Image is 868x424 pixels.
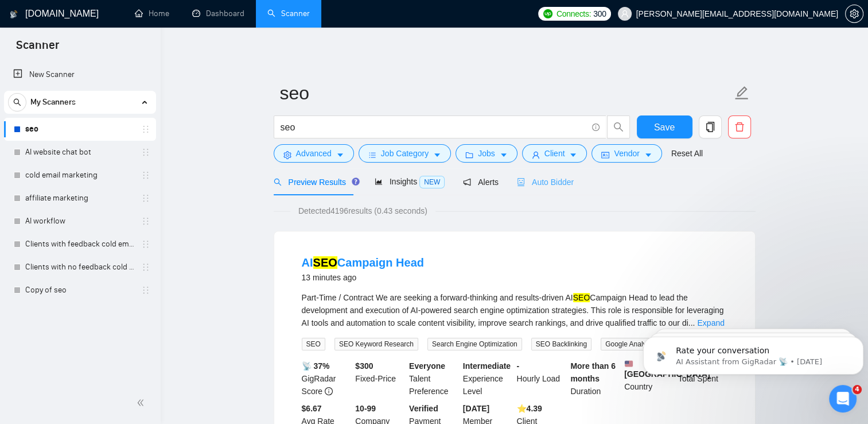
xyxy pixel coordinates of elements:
[25,210,134,233] a: AI workflow
[135,9,169,18] a: homeHome
[25,279,134,302] a: Copy of seo
[302,338,325,350] span: SEO
[302,256,424,269] a: AISEOCampaign Head
[699,115,722,138] button: copy
[280,79,732,107] input: Scanner name...
[351,176,361,187] div: Tooltip anchor
[334,338,418,350] span: SEO Keyword Research
[25,118,134,141] a: seo
[9,98,26,106] span: search
[427,338,522,350] span: Search Engine Optimization
[532,151,540,159] span: user
[517,361,520,371] b: -
[734,86,749,101] span: edit
[625,360,633,368] img: 🇺🇸
[302,404,322,413] b: $6.67
[375,178,383,186] span: area-chart
[141,148,150,157] span: holder
[456,144,517,163] button: folderJobscaret-down
[409,361,445,371] b: Everyone
[281,120,587,134] input: Search Freelance Jobs...
[141,217,150,226] span: holder
[845,5,863,23] button: setting
[846,9,863,18] span: setting
[375,177,445,186] span: Insights
[570,361,616,383] b: More than 6 months
[463,178,499,187] span: Alerts
[13,63,147,86] a: New Scanner
[699,122,721,132] span: copy
[137,397,148,408] span: double-left
[573,293,590,302] mark: SEO
[845,9,863,18] a: setting
[463,178,471,186] span: notification
[601,338,661,350] span: Google Analytics
[515,360,569,398] div: Hourly Load
[592,124,600,131] span: info-circle
[141,171,150,180] span: holder
[671,147,703,160] a: Reset All
[639,313,868,393] iframe: Intercom notifications message
[25,256,134,279] a: Clients with no feedback cold email marketing
[522,144,587,163] button: userClientcaret-down
[325,387,333,395] span: info-circle
[478,147,495,160] span: Jobs
[141,286,150,295] span: holder
[141,125,150,134] span: holder
[853,385,862,394] span: 4
[368,151,376,159] span: bars
[141,240,150,249] span: holder
[355,404,376,413] b: 10-99
[283,151,291,159] span: setting
[544,147,565,160] span: Client
[25,187,134,210] a: affiliate marketing
[336,151,344,159] span: caret-down
[568,360,622,398] div: Duration
[141,194,150,203] span: holder
[10,5,18,24] img: logo
[381,147,429,160] span: Job Category
[543,9,552,18] img: upwork-logo.png
[829,385,857,413] iframe: Intercom live chat
[290,205,435,217] span: Detected 4196 results (0.43 seconds)
[274,178,356,187] span: Preview Results
[267,9,310,18] a: searchScanner
[500,151,508,159] span: caret-down
[302,271,424,284] div: 13 minutes ago
[463,404,489,413] b: [DATE]
[517,178,574,187] span: Auto Bidder
[465,151,473,159] span: folder
[654,120,675,134] span: Save
[313,256,337,269] mark: SEO
[517,404,542,413] b: ⭐️ 4.39
[25,141,134,164] a: AI website chat bot
[407,360,461,398] div: Talent Preference
[299,360,353,398] div: GigRadar Score
[644,151,652,159] span: caret-down
[25,233,134,256] a: Clients with feedback cold email marketing
[353,360,407,398] div: Fixed-Price
[141,263,150,272] span: holder
[531,338,591,350] span: SEO Backlinking
[556,7,591,20] span: Connects:
[419,176,445,188] span: NEW
[601,151,609,159] span: idcard
[463,361,511,371] b: Intermediate
[624,360,710,379] b: [GEOGRAPHIC_DATA]
[729,122,750,132] span: delete
[622,360,676,398] div: Country
[7,37,68,61] span: Scanner
[607,115,630,138] button: search
[409,404,438,413] b: Verified
[359,144,451,163] button: barsJob Categorycaret-down
[192,9,244,18] a: dashboardDashboard
[30,91,76,114] span: My Scanners
[302,361,330,371] b: 📡 37%
[593,7,606,20] span: 300
[591,144,661,163] button: idcardVendorcaret-down
[637,115,692,138] button: Save
[608,122,629,132] span: search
